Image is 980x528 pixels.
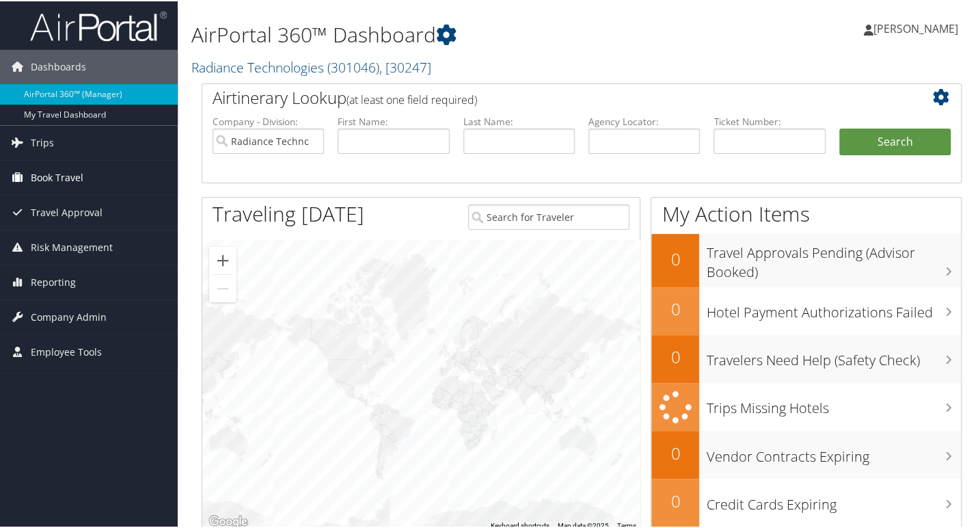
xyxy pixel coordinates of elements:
[213,85,888,108] h2: Airtinerary Lookup
[31,49,86,83] span: Dashboards
[706,295,961,321] h3: Hotel Payment Authorizations Failed
[616,520,636,528] a: Terms (opens in new tab)
[31,334,102,368] span: Employee Tools
[338,114,449,127] label: First Name:
[706,439,961,465] h3: Vendor Contracts Expiring
[651,382,961,430] a: Trips Missing Hotels
[31,299,107,333] span: Company Admin
[651,296,699,319] h2: 0
[651,334,961,382] a: 0Travelers Need Help (Safety Check)
[588,114,700,127] label: Agency Locator:
[651,286,961,334] a: 0Hotel Payment Authorizations Failed
[651,477,961,525] a: 0Credit Cards Expiring
[651,246,699,269] h2: 0
[30,9,167,41] img: airportal-logo.png
[463,114,575,127] label: Last Name:
[557,520,608,528] span: Map data ©2025
[31,159,83,194] span: Book Travel
[209,274,236,301] button: Zoom out
[31,264,76,298] span: Reporting
[839,127,951,155] button: Search
[379,57,431,75] span: , [ 30247 ]
[191,19,711,48] h1: AirPortal 360™ Dashboard
[651,198,961,227] h1: My Action Items
[706,487,961,513] h3: Credit Cards Expiring
[713,114,825,127] label: Ticket Number:
[706,343,961,369] h3: Travelers Need Help (Safety Check)
[213,198,364,227] h1: Traveling [DATE]
[651,488,699,512] h2: 0
[864,7,972,48] a: [PERSON_NAME]
[31,194,103,228] span: Travel Approval
[346,91,477,106] span: (at least one field required)
[213,114,324,127] label: Company - Division:
[31,229,113,263] span: Risk Management
[651,344,699,367] h2: 0
[706,391,961,417] h3: Trips Missing Hotels
[651,430,961,477] a: 0Vendor Contracts Expiring
[651,440,699,464] h2: 0
[873,20,958,35] span: [PERSON_NAME]
[327,57,379,75] span: ( 301046 )
[468,203,630,228] input: Search for Traveler
[209,246,236,273] button: Zoom in
[706,235,961,280] h3: Travel Approvals Pending (Advisor Booked)
[651,233,961,285] a: 0Travel Approvals Pending (Advisor Booked)
[31,124,54,159] span: Trips
[191,57,431,75] a: Radiance Technologies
